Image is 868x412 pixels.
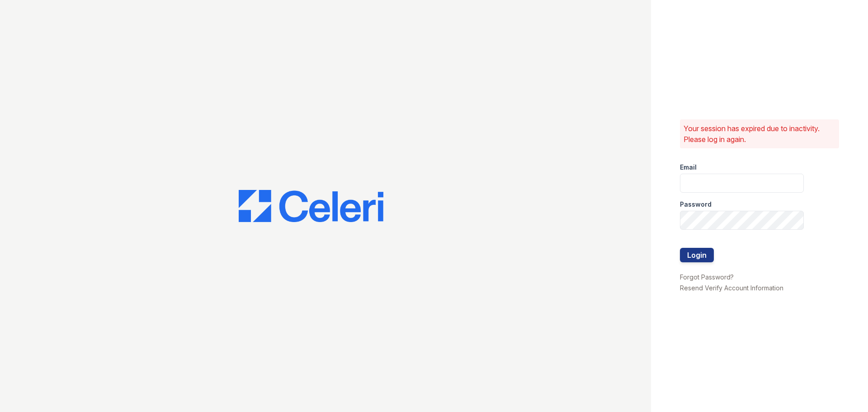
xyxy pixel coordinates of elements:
a: Resend Verify Account Information [680,284,783,292]
img: CE_Logo_Blue-a8612792a0a2168367f1c8372b55b34899dd931a85d93a1a3d3e32e68fde9ad4.png [239,190,383,223]
a: Forgot Password? [680,273,734,281]
label: Password [680,200,712,209]
p: Your session has expired due to inactivity. Please log in again. [684,123,835,145]
button: Login [680,248,714,262]
label: Email [680,163,697,172]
